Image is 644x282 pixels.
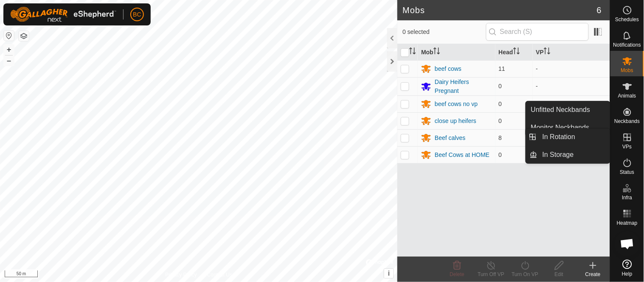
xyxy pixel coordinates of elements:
span: In Storage [543,150,574,160]
td: - [533,60,610,77]
span: Notifications [613,42,641,47]
p-sorticon: Activate to sort [513,49,520,56]
span: 0 [499,101,502,107]
span: VPs [622,144,632,149]
a: Privacy Policy [165,271,197,279]
div: Beef calves [435,134,465,142]
p-sorticon: Activate to sort [433,49,440,56]
div: Create [576,271,610,278]
span: 6 [597,4,602,17]
td: - [533,77,610,95]
span: Delete [450,271,465,277]
span: Status [620,170,634,175]
span: i [388,270,390,277]
button: Reset Map [4,31,14,41]
span: In Rotation [543,132,575,142]
span: BC [133,10,141,19]
a: In Rotation [537,128,610,145]
li: In Storage [526,146,610,163]
div: Edit [542,271,576,278]
button: i [384,269,394,278]
span: Help [622,271,633,276]
span: Animals [618,93,636,98]
div: beef cows [435,64,461,73]
div: close up heifers [435,117,476,126]
a: Unfitted Neckbands [526,101,610,118]
a: In Storage [537,146,610,163]
span: Infra [622,195,632,200]
span: Heatmap [617,221,638,226]
li: In Rotation [526,128,610,145]
span: Schedules [615,17,639,22]
span: 0 selected [402,28,486,36]
a: Monitor Neckbands [526,119,610,136]
span: Neckbands [614,119,640,124]
span: 0 [499,151,502,158]
span: Mobs [621,68,633,73]
div: Turn Off VP [474,271,508,278]
a: Contact Us [207,271,232,279]
span: 8 [499,134,502,141]
span: Monitor Neckbands [531,123,590,133]
a: Help [610,256,644,280]
div: beef cows no vp [435,100,478,109]
span: Unfitted Neckbands [531,105,591,115]
input: Search (S) [486,23,589,41]
p-sorticon: Activate to sort [409,49,416,56]
span: 0 [499,83,502,89]
p-sorticon: Activate to sort [544,49,551,56]
th: VP [533,44,610,61]
div: Turn On VP [508,271,542,278]
th: Mob [418,44,495,61]
td: - [533,95,610,112]
button: – [4,56,14,66]
div: Dairy Heifers Pregnant [435,78,492,95]
img: Gallagher Logo [10,7,116,22]
div: Beef Cows at HOME [435,151,489,159]
button: + [4,45,14,55]
span: 0 [499,117,502,124]
div: Open chat [615,231,640,257]
span: 11 [499,65,506,72]
h2: Mobs [402,5,596,15]
button: Map Layers [19,31,29,41]
th: Head [495,44,533,61]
